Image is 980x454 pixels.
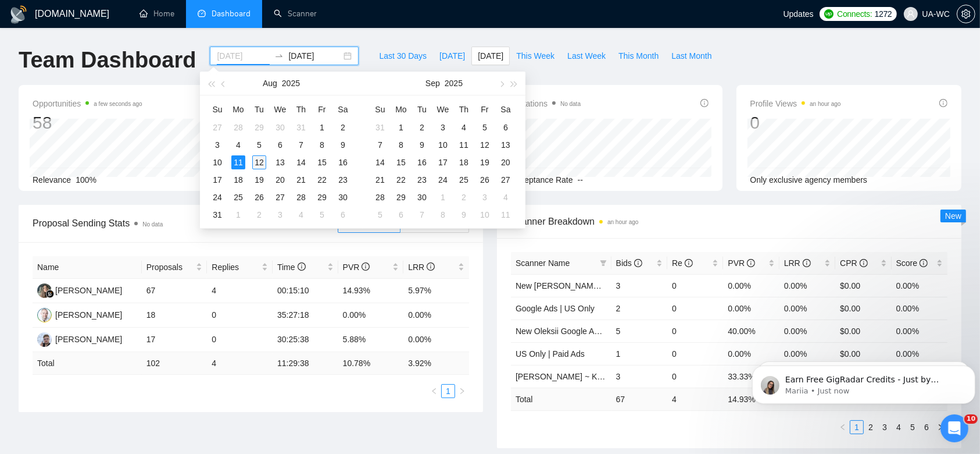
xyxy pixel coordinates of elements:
[478,208,492,222] div: 10
[249,136,270,154] td: 2025-08-05
[5,24,228,63] div: message notification from Mariia, Just now. Earn Free GigRadar Credits - Just by Sharing Your Sto...
[864,420,878,434] li: 2
[939,99,947,107] span: info-circle
[728,258,755,268] span: PVR
[933,420,947,434] li: Next Page
[207,189,228,206] td: 2025-08-24
[273,208,287,222] div: 3
[274,51,284,61] span: swap-right
[391,100,412,119] th: Mo
[270,206,291,224] td: 2025-09-03
[33,175,71,185] span: Relevance
[850,420,864,434] li: 1
[837,8,872,20] span: Connects:
[231,155,245,169] div: 11
[415,208,429,222] div: 7
[273,155,287,169] div: 13
[37,285,122,295] a: LK[PERSON_NAME]
[291,189,312,206] td: 2025-08-28
[453,154,474,171] td: 2025-09-18
[273,190,287,204] div: 27
[270,119,291,136] td: 2025-07-30
[940,414,968,442] iframe: Intercom live chat
[33,216,338,230] span: Proposal Sending Stats
[249,189,270,206] td: 2025-08-26
[228,100,249,119] th: Mo
[478,155,492,169] div: 19
[750,112,841,134] div: 0
[784,9,814,19] span: Updates
[478,138,492,152] div: 12
[824,9,834,19] img: upwork-logo.png
[878,421,891,434] a: 3
[453,136,474,154] td: 2025-09-11
[315,138,329,152] div: 8
[478,49,503,62] span: [DATE]
[373,47,433,65] button: Last 30 Days
[892,420,906,434] li: 4
[453,206,474,224] td: 2025-10-09
[453,119,474,136] td: 2025-09-04
[231,173,245,187] div: 18
[207,100,228,119] th: Su
[864,421,877,434] a: 2
[412,189,432,206] td: 2025-09-30
[249,206,270,224] td: 2025-09-02
[274,9,317,19] a: searchScanner
[228,136,249,154] td: 2025-08-04
[457,173,471,187] div: 25
[457,138,471,152] div: 11
[839,424,846,431] span: left
[231,138,245,152] div: 4
[198,9,206,17] span: dashboard
[391,171,412,189] td: 2025-09-22
[55,308,122,321] div: [PERSON_NAME]
[94,101,142,107] time: a few seconds ago
[442,385,455,398] a: 1
[312,119,332,136] td: 2025-08-01
[336,208,350,222] div: 6
[436,190,450,204] div: 1
[685,259,693,267] span: info-circle
[312,100,332,119] th: Fr
[945,211,961,221] span: New
[249,119,270,136] td: 2025-07-29
[270,154,291,171] td: 2025-08-13
[433,47,471,65] button: [DATE]
[598,254,609,272] span: filter
[270,136,291,154] td: 2025-08-06
[76,175,96,185] span: 100%
[391,189,412,206] td: 2025-09-29
[453,189,474,206] td: 2025-10-02
[432,100,453,119] th: We
[957,9,975,19] span: setting
[907,10,915,18] span: user
[612,47,665,65] button: This Month
[37,310,122,319] a: OC[PERSON_NAME]
[439,49,465,62] span: [DATE]
[412,119,432,136] td: 2025-09-02
[875,8,892,20] span: 1272
[315,120,329,134] div: 1
[294,138,308,152] div: 7
[634,259,642,267] span: info-circle
[207,119,228,136] td: 2025-07-27
[249,171,270,189] td: 2025-08-19
[937,424,944,431] span: right
[672,258,693,268] span: Re
[33,112,142,134] div: 58
[282,72,300,95] button: 2025
[315,208,329,222] div: 5
[412,100,432,119] th: Tu
[747,259,755,267] span: info-circle
[13,35,32,54] img: Profile image for Mariia
[412,136,432,154] td: 2025-09-09
[336,138,350,152] div: 9
[294,190,308,204] div: 28
[750,97,841,111] span: Profile Views
[252,155,266,169] div: 12
[511,175,573,185] span: Acceptance Rate
[432,171,453,189] td: 2025-09-24
[964,414,978,424] span: 10
[332,171,353,189] td: 2025-08-23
